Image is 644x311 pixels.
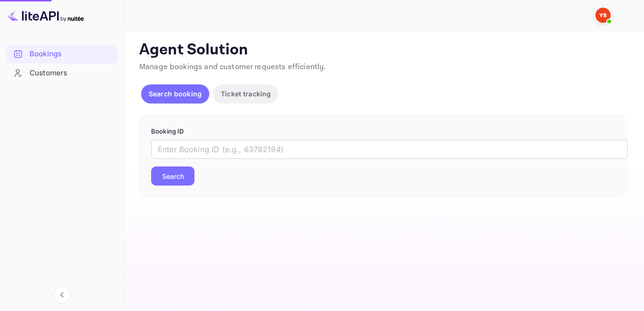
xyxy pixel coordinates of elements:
[221,89,271,99] p: Ticket tracking
[30,68,113,79] div: Customers
[6,64,118,82] a: Customers
[6,45,118,63] div: Bookings
[151,166,194,186] button: Search
[6,45,118,62] a: Bookings
[30,49,113,60] div: Bookings
[151,140,628,159] input: Enter Booking ID (e.g., 63782194)
[149,89,202,99] p: Search booking
[595,8,611,23] img: Yandex Support
[151,127,615,136] p: Booking ID
[139,41,627,60] p: Agent Solution
[8,8,84,23] img: LiteAPI logo
[139,62,326,72] span: Manage bookings and customer requests efficiently.
[6,64,118,83] div: Customers
[53,286,71,303] button: Collapse navigation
